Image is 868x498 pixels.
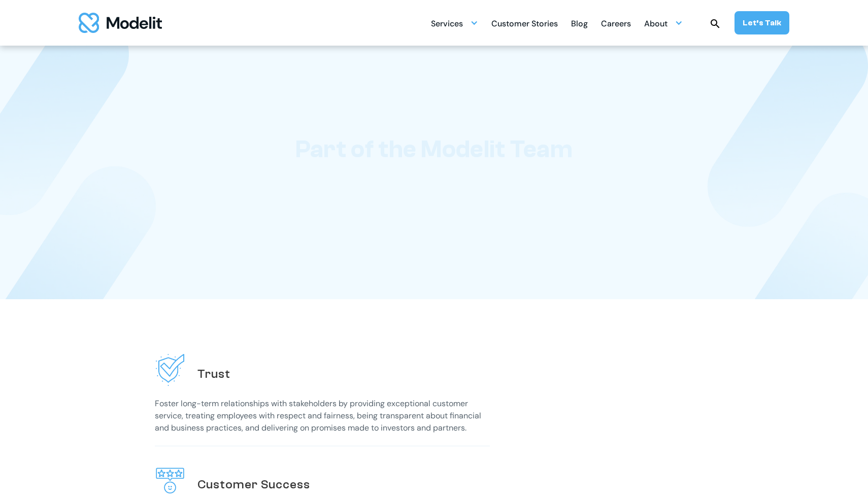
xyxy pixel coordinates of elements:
a: Careers [601,13,631,33]
div: Customer Stories [491,15,558,34]
div: Services [431,13,478,33]
img: modelit logo [79,13,162,33]
div: Careers [601,15,631,34]
h2: Trust [197,366,230,382]
div: Blog [571,15,588,34]
h2: Customer Success [197,477,310,492]
a: home [79,13,162,33]
a: Let’s Talk [735,11,789,34]
div: About [644,15,667,34]
div: Let’s Talk [743,17,781,28]
a: Blog [571,13,588,33]
a: Customer Stories [491,13,558,33]
p: Foster long-term relationships with stakeholders by providing exceptional customer service, treat... [155,398,490,434]
div: Services [431,15,463,34]
h1: Part of the Modelit Team [295,135,573,164]
div: About [644,13,683,33]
